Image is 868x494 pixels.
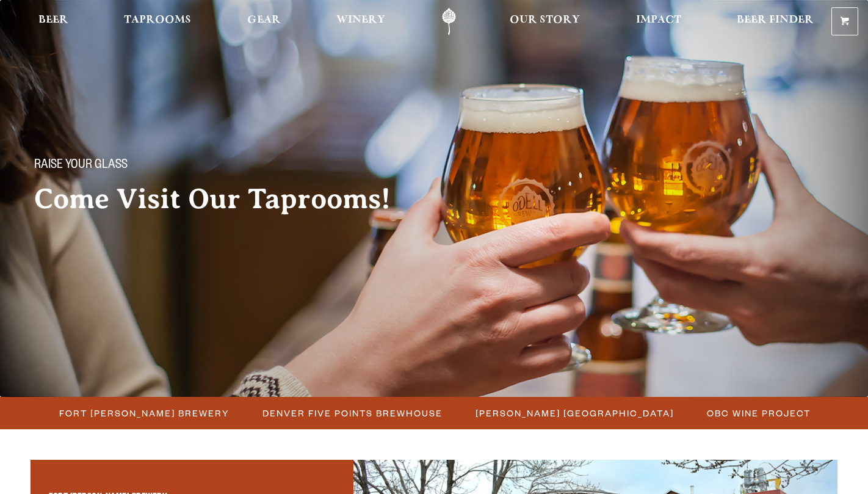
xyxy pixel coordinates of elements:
a: Gear [239,8,289,35]
a: [PERSON_NAME] [GEOGRAPHIC_DATA] [468,404,680,422]
span: Our Story [510,15,580,25]
a: Taprooms [116,8,199,35]
a: Beer [31,8,76,35]
span: Raise your glass [34,158,128,174]
a: Odell Home [426,8,472,35]
span: Taprooms [124,15,191,25]
span: Gear [247,15,281,25]
a: Our Story [502,8,588,35]
span: Denver Five Points Brewhouse [262,404,443,422]
span: Impact [636,15,681,25]
a: OBC Wine Project [700,404,817,422]
a: Beer Finder [729,8,822,35]
span: [PERSON_NAME] [GEOGRAPHIC_DATA] [476,404,674,422]
span: OBC Wine Project [707,404,811,422]
a: Fort [PERSON_NAME] Brewery [52,404,236,422]
a: Impact [628,8,689,35]
a: Denver Five Points Brewhouse [255,404,449,422]
h2: Come Visit Our Taprooms! [34,184,415,214]
span: Beer Finder [737,15,814,25]
span: Winery [336,15,385,25]
span: Fort [PERSON_NAME] Brewery [59,404,230,422]
a: Winery [328,8,393,35]
span: Beer [38,15,68,25]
